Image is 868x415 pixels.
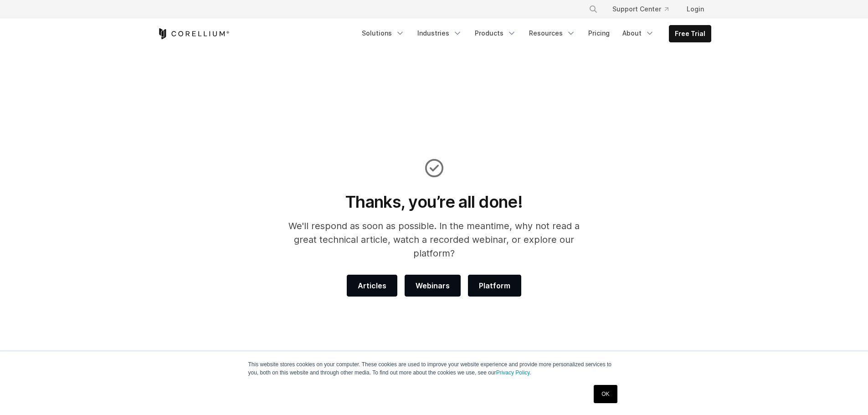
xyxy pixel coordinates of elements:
a: OK [594,385,617,403]
span: Webinars [416,280,450,291]
a: Corellium Home [157,28,230,39]
a: About [617,25,660,41]
a: Resources [524,25,581,41]
div: Navigation Menu [356,25,711,42]
p: We'll respond as soon as possible. In the meantime, why not read a great technical article, watch... [276,219,592,260]
a: Solutions [356,25,410,41]
a: Products [469,25,522,41]
a: Free Trial [669,26,711,42]
a: Support Center [605,1,676,17]
a: Platform [468,275,521,297]
a: Privacy Policy. [496,369,531,376]
a: Login [679,1,711,17]
a: Articles [347,275,397,297]
div: Navigation Menu [578,1,711,17]
button: Search [585,1,601,17]
span: Platform [479,280,510,291]
a: Pricing [583,25,615,41]
span: Articles [358,280,386,291]
p: This website stores cookies on your computer. These cookies are used to improve your website expe... [248,360,620,377]
a: Webinars [405,275,461,297]
h1: Thanks, you’re all done! [276,192,592,212]
a: Industries [412,25,467,41]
